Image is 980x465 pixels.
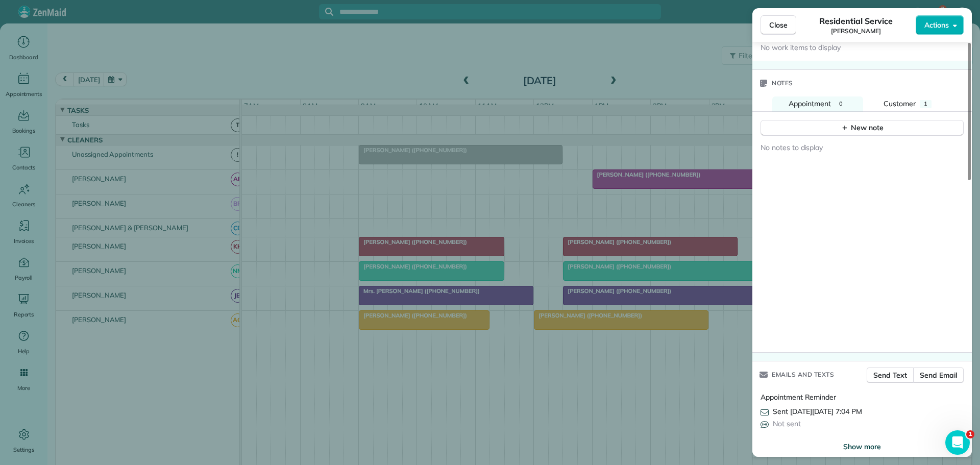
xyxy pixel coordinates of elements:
[761,42,841,53] span: No work items to display
[924,100,927,107] span: 1
[773,406,862,417] span: Sent [DATE][DATE] 7:04 PM
[839,100,843,107] span: 0
[773,419,801,429] span: Not sent
[873,370,908,380] span: Send Text
[867,368,914,383] button: Send Text
[761,120,964,136] button: New note
[789,99,831,108] span: Appointment
[769,20,788,30] span: Close
[772,78,793,88] span: Notes
[884,99,916,108] span: Customer
[945,430,970,455] iframe: Intercom live chat
[772,370,834,380] span: Emails and texts
[761,15,796,35] button: Close
[819,15,892,27] span: Residential Service
[761,393,836,402] span: Appointment Reminder
[843,442,881,452] button: Show more
[831,27,881,35] span: [PERSON_NAME]
[761,143,823,152] span: No notes to display
[966,430,974,438] span: 1
[913,368,964,383] button: Send Email
[920,370,957,380] span: Send Email
[841,123,884,133] div: New note
[924,20,949,30] span: Actions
